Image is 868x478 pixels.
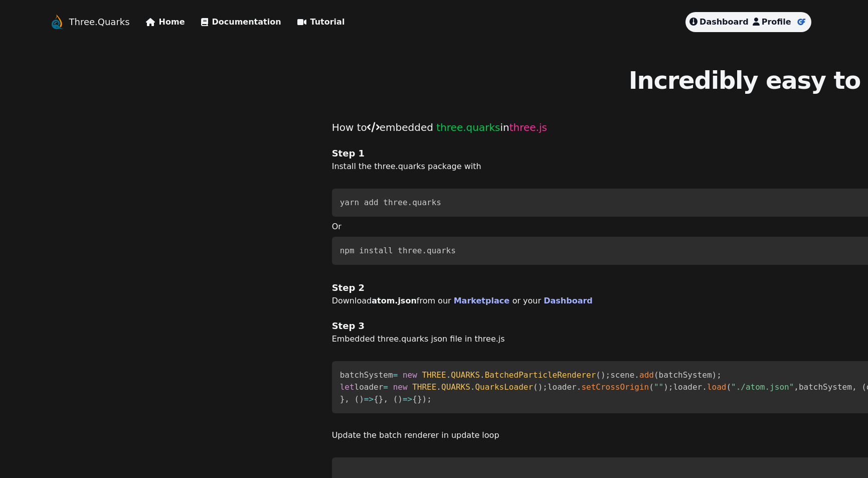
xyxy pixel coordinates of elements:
[470,382,475,392] span: .
[412,382,533,392] span: THREE QUARKS QuarksLoader
[726,382,731,392] span: (
[436,382,441,392] span: .
[422,370,596,380] span: THREE QUARKS BatchedParticleRenderer
[544,296,593,305] a: Dashboard
[717,370,722,380] span: ;
[702,382,707,392] span: .
[601,370,606,380] span: )
[509,121,547,133] span: three.js
[596,370,601,380] span: (
[344,394,350,404] span: ,
[663,382,668,392] span: )
[372,296,417,305] span: atom.json
[436,121,500,133] span: three.quarks
[340,382,355,392] span: let
[417,394,422,404] span: }
[700,17,749,27] span: Dashboard
[297,16,345,28] a: Tutorial
[383,394,388,404] span: ,
[374,394,379,404] span: {
[398,394,403,404] span: )
[543,382,548,392] span: ;
[364,394,374,404] span: =>
[852,382,857,392] span: ,
[422,394,427,404] span: )
[668,382,673,392] span: ;
[712,370,717,380] span: )
[689,16,749,28] a: Dashboard
[581,382,649,392] span: setCrossOrigin
[355,394,360,404] span: (
[654,382,663,392] span: ""
[412,394,417,404] span: {
[393,394,398,404] span: (
[654,370,659,380] span: (
[340,246,456,255] code: npm install three.quarks
[538,382,543,392] span: )
[446,370,451,380] span: .
[383,382,388,392] span: =
[146,16,185,28] a: Home
[393,382,408,392] span: new
[69,15,130,29] a: Three.Quarks
[454,296,512,305] a: Marketplace
[480,370,485,380] span: .
[634,370,639,380] span: .
[403,394,412,404] span: =>
[359,394,364,404] span: )
[340,394,345,404] span: }
[731,382,794,392] span: "./atom.json"
[606,370,611,380] span: ;
[639,370,654,380] span: add
[393,370,398,380] span: =
[379,394,384,404] span: }
[403,370,417,380] span: new
[201,16,281,28] a: Documentation
[861,382,866,392] span: (
[762,17,791,27] span: Profile
[427,394,432,404] span: ;
[649,382,654,392] span: (
[794,382,799,392] span: ,
[707,382,727,392] span: load
[577,382,582,392] span: .
[753,16,791,28] a: Profile
[533,382,538,392] span: (
[795,16,807,28] img: fabrikaigr profile image
[340,198,441,207] code: yarn add three.quarks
